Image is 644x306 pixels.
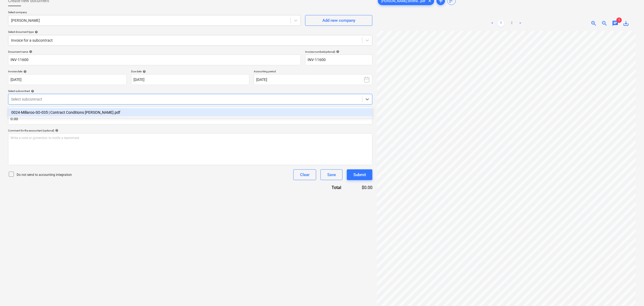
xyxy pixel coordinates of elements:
[305,15,372,26] button: Add new company
[54,129,58,132] span: help
[8,50,301,54] div: Document name
[131,70,250,73] div: Due date
[8,89,372,93] div: Select subcontract
[34,30,38,34] span: help
[347,169,372,180] button: Submit
[517,20,524,27] a: Next page
[509,20,515,27] a: Page 2
[22,70,27,73] span: help
[353,171,366,178] div: Submit
[327,171,336,178] div: Save
[350,184,372,191] div: $0.00
[305,55,372,65] input: Invoice number
[302,184,350,191] div: Total
[591,20,597,27] span: zoom_in
[8,74,127,85] input: Invoice date not specified
[8,114,372,124] input: Invoice total amount (net cost, optional)
[321,169,343,180] button: Save
[142,70,146,73] span: help
[8,108,373,117] div: 0024-Millaroo-SO-035 | Contract Conditions Martin Brothers.pdf
[17,173,72,177] p: Do not send to accounting integration
[623,20,629,27] span: save_alt
[8,55,301,65] input: Document name
[8,30,372,34] div: Select document type
[28,50,32,53] span: help
[30,90,34,93] span: help
[305,50,372,54] div: Invoice number (optional)
[335,50,339,53] span: help
[617,17,622,23] span: 1
[489,20,496,27] a: Previous page
[8,108,373,117] div: 0024-Millaroo-SO-035 | Contract Conditions [PERSON_NAME].pdf
[612,20,619,27] span: chat
[131,74,250,85] input: Due date not specified
[293,169,316,180] button: Clear
[8,129,372,132] div: Comment for the accountant (optional)
[254,70,372,74] p: Accounting period
[8,70,127,73] div: Invoice date
[8,10,301,15] p: Select company
[601,20,608,27] span: zoom_out
[322,17,355,24] div: Add new company
[498,20,504,27] a: Page 1 is your current page
[254,74,372,85] button: [DATE]
[300,171,309,178] div: Clear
